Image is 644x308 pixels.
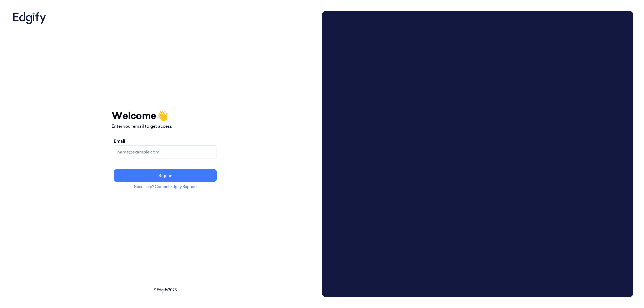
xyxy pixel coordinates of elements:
[112,184,219,190] p: Need help?
[114,169,217,182] button: Sign in
[112,123,219,129] p: Enter your email to get access
[114,138,125,144] label: Email
[114,145,217,158] input: name@example.com
[11,287,320,293] p: © Edgify 2025
[112,108,219,123] h1: Welcome 👋
[155,184,197,189] a: Contact Edgify Support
